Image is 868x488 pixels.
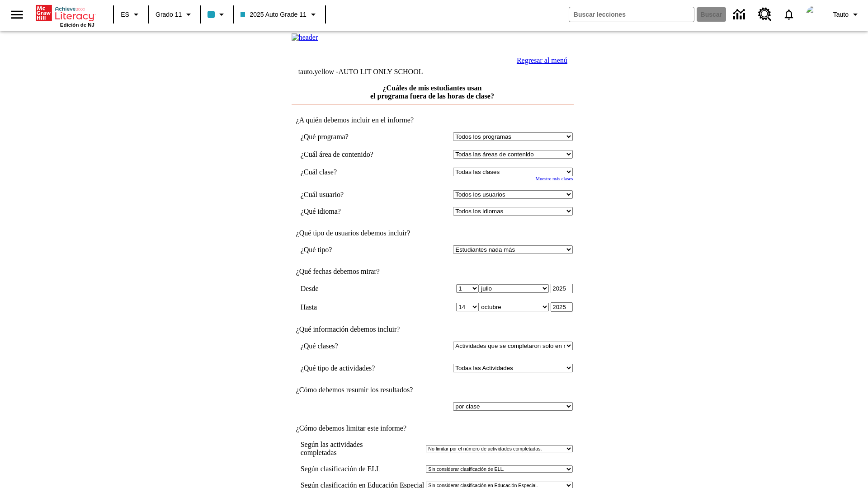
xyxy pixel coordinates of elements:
button: Grado: Grado 11, Elige un grado [152,6,198,23]
td: Según clasificación de ELL [301,465,425,473]
td: tauto.yellow - [298,68,464,76]
a: ¿Cuáles de mis estudiantes usan el programa fuera de las horas de clase? [370,84,494,100]
td: Según las actividades completadas [301,441,425,457]
button: Lenguaje: ES, Selecciona un idioma [117,6,146,23]
td: ¿A quién debemos incluir en el informe? [292,116,573,124]
button: Abrir el menú lateral [4,1,30,28]
td: ¿Qué fechas debemos mirar? [292,267,573,276]
td: ¿Qué información debemos incluir? [292,325,573,333]
td: ¿Qué tipo? [301,245,403,254]
td: ¿Cómo debemos resumir los resultados? [292,386,573,394]
td: Desde [301,284,403,293]
span: Edición de NJ [60,22,94,28]
div: Portada [36,3,94,28]
nobr: AUTO LIT ONLY SCHOOL [339,68,423,75]
button: Perfil/Configuración [830,6,864,23]
button: El color de la clase es azul claro. Cambiar el color de la clase. [204,6,231,23]
span: ES [121,10,129,19]
a: Centro de recursos, Se abrirá en una pestaña nueva. [753,2,777,27]
a: Regresar al menú [517,56,567,64]
td: ¿Cómo debemos limitar este informe? [292,424,573,432]
td: ¿Qué idioma? [301,207,403,216]
img: Avatar [806,5,824,23]
a: Muestre más clases [535,176,573,181]
nobr: ¿Cuál área de contenido? [301,150,373,158]
input: Buscar campo [569,7,694,22]
a: Notificaciones [777,3,801,26]
td: ¿Qué programa? [301,132,403,141]
button: Escoja un nuevo avatar [801,3,830,26]
td: ¿Qué tipo de usuarios debemos incluir? [292,229,573,237]
img: header [292,33,318,42]
span: Grado 11 [156,10,182,19]
span: 2025 Auto Grade 11 [241,10,306,19]
button: Clase: 2025 Auto Grade 11, Selecciona una clase [237,6,322,23]
td: ¿Cuál clase? [301,168,403,176]
td: Hasta [301,302,403,312]
a: Centro de información [728,2,753,27]
span: Tauto [833,10,849,19]
td: ¿Cuál usuario? [301,190,403,199]
td: ¿Qué clases? [301,342,403,350]
td: ¿Qué tipo de actividades? [301,364,403,372]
